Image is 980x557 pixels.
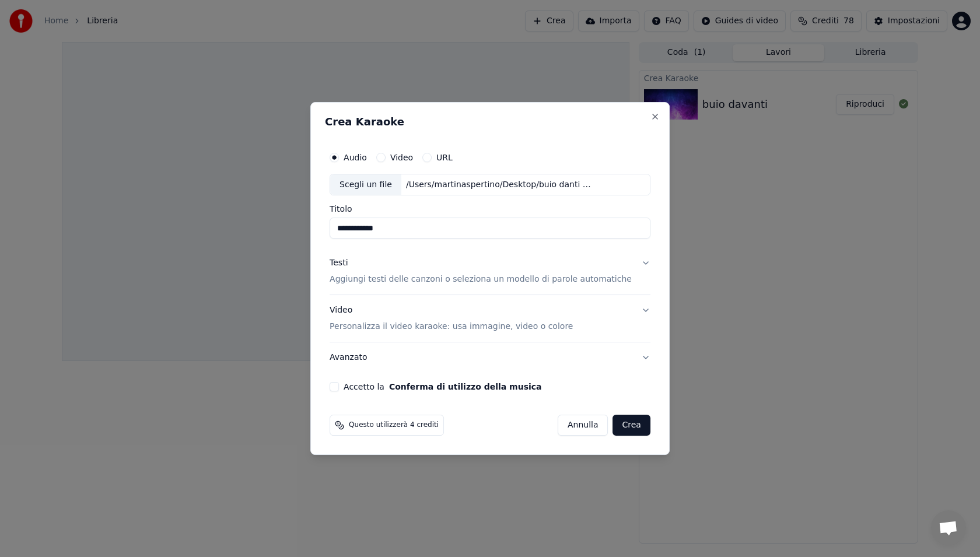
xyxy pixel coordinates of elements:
div: /Users/martinaspertino/Desktop/buio danti 1.mp3 [401,179,600,191]
label: Audio [344,153,367,162]
h2: Crea Karaoke [325,117,655,127]
span: Questo utilizzerà 4 crediti [349,421,439,430]
button: TestiAggiungi testi delle canzoni o seleziona un modello di parole automatiche [330,248,650,295]
label: URL [436,153,453,162]
label: Video [390,153,413,162]
label: Accetto la [344,383,541,391]
div: Scegli un file [330,174,401,195]
button: Annulla [558,415,608,436]
button: VideoPersonalizza il video karaoke: usa immagine, video o colore [330,296,650,342]
p: Personalizza il video karaoke: usa immagine, video o colore [330,321,573,332]
div: Video [330,305,573,333]
div: Testi [330,258,348,269]
button: Accetto la [389,383,542,391]
label: Titolo [330,205,650,213]
button: Avanzato [330,342,650,373]
p: Aggiungi testi delle canzoni o seleziona un modello di parole automatiche [330,274,632,286]
button: Crea [613,415,650,436]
